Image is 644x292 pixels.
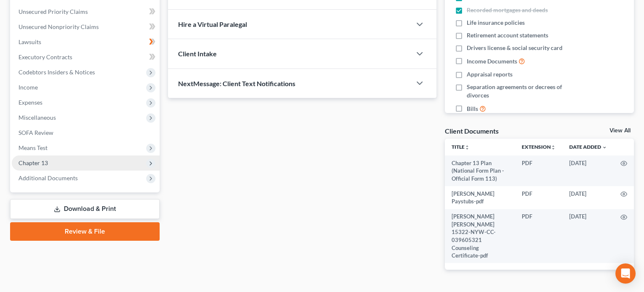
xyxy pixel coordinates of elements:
[10,222,160,241] a: Review & File
[178,20,247,28] span: Hire a Virtual Paralegal
[10,199,160,219] a: Download & Print
[569,144,607,150] a: Date Added expand_more
[12,125,160,140] a: SOFA Review
[18,144,47,151] span: Means Test
[12,19,160,34] a: Unsecured Nonpriority Claims
[467,57,517,66] span: Income Documents
[602,145,607,150] i: expand_more
[515,186,563,209] td: PDF
[563,155,614,186] td: [DATE]
[18,174,78,182] span: Additional Documents
[467,44,563,52] span: Drivers license & social security card
[467,105,478,113] span: Bills
[178,79,295,87] span: NextMessage: Client Text Notifications
[18,53,72,61] span: Executory Contracts
[563,209,614,263] td: [DATE]
[18,114,56,121] span: Miscellaneous
[467,18,525,27] span: Life insurance policies
[465,145,470,150] i: unfold_more
[12,4,160,19] a: Unsecured Priority Claims
[445,126,499,135] div: Client Documents
[18,68,95,76] span: Codebtors Insiders & Notices
[445,155,515,186] td: Chapter 13 Plan (National Form Plan - Official Form 113)
[445,209,515,263] td: [PERSON_NAME] [PERSON_NAME] 15322-NYW-CC-039605321 Counseling Certificate-pdf
[522,144,556,150] a: Extensionunfold_more
[615,263,636,284] div: Open Intercom Messenger
[467,6,548,14] span: Recorded mortgages and deeds
[18,159,48,166] span: Chapter 13
[178,50,217,58] span: Client Intake
[18,38,41,45] span: Lawsuits
[18,129,53,136] span: SOFA Review
[12,50,160,65] a: Executory Contracts
[467,83,580,100] span: Separation agreements or decrees of divorces
[12,34,160,50] a: Lawsuits
[445,186,515,209] td: [PERSON_NAME] Paystubs-pdf
[18,8,88,15] span: Unsecured Priority Claims
[18,99,42,106] span: Expenses
[610,128,631,134] a: View All
[551,145,556,150] i: unfold_more
[515,155,563,186] td: PDF
[467,31,548,39] span: Retirement account statements
[18,23,99,30] span: Unsecured Nonpriority Claims
[18,84,38,91] span: Income
[563,186,614,209] td: [DATE]
[452,144,470,150] a: Titleunfold_more
[515,209,563,263] td: PDF
[467,70,513,79] span: Appraisal reports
